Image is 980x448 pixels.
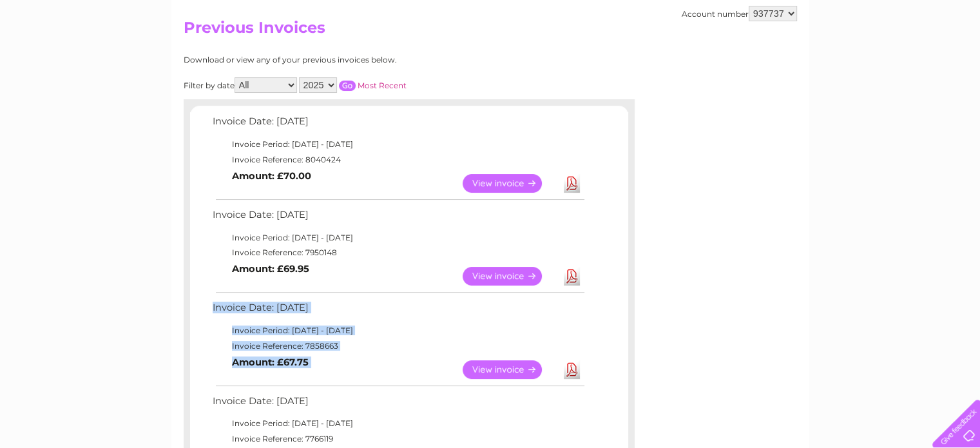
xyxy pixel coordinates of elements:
h2: Previous Invoices [184,19,797,43]
a: Energy [785,55,814,64]
td: Invoice Date: [DATE] [209,113,586,137]
b: Amount: £69.95 [232,263,309,275]
td: Invoice Reference: 7766119 [209,431,586,447]
a: Download [564,174,580,193]
img: logo.png [34,34,100,73]
a: Water [753,55,778,64]
td: Invoice Period: [DATE] - [DATE] [209,323,586,338]
a: View [463,174,557,193]
b: Amount: £70.00 [232,170,311,182]
td: Invoice Period: [DATE] - [DATE] [209,416,586,431]
a: View [463,360,557,379]
div: Filter by date [184,77,522,93]
a: Contact [894,55,926,64]
a: Most Recent [358,81,407,90]
a: Download [564,267,580,286]
td: Invoice Date: [DATE] [209,393,586,416]
td: Invoice Reference: 8040424 [209,152,586,168]
td: Invoice Period: [DATE] - [DATE] [209,230,586,246]
td: Invoice Period: [DATE] - [DATE] [209,137,586,152]
div: Clear Business is a trading name of Verastar Limited (registered in [GEOGRAPHIC_DATA] No. 3667643... [186,7,795,63]
td: Invoice Date: [DATE] [209,206,586,230]
div: Account number [682,6,797,21]
a: View [463,267,557,286]
a: Blog [868,55,887,64]
a: Log out [937,55,968,64]
a: Download [564,360,580,379]
td: Invoice Date: [DATE] [209,299,586,323]
b: Amount: £67.75 [232,356,309,368]
a: 0333 014 3131 [737,6,826,23]
td: Invoice Reference: 7950148 [209,245,586,260]
td: Invoice Reference: 7858663 [209,338,586,354]
div: Download or view any of your previous invoices below. [184,55,522,64]
a: Telecoms [821,55,860,64]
